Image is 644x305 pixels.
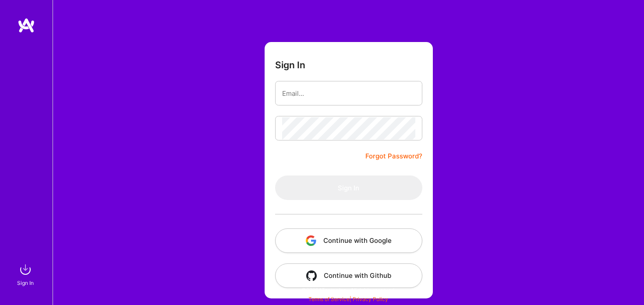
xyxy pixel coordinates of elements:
div: © 2025 ATeams Inc., All rights reserved. [53,279,644,301]
input: Email... [282,82,415,105]
h3: Sign In [275,60,305,70]
img: icon [306,235,316,246]
img: logo [18,18,35,33]
span: | [308,296,388,302]
button: Sign In [275,175,422,200]
img: icon [306,270,317,281]
a: Terms of Service [308,296,350,302]
a: Forgot Password? [365,151,422,161]
a: Privacy Policy [353,296,388,302]
img: sign in [17,261,34,278]
a: sign inSign In [18,261,34,287]
div: Sign In [17,278,34,287]
button: Continue with Github [275,263,422,288]
button: Continue with Google [275,228,422,253]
